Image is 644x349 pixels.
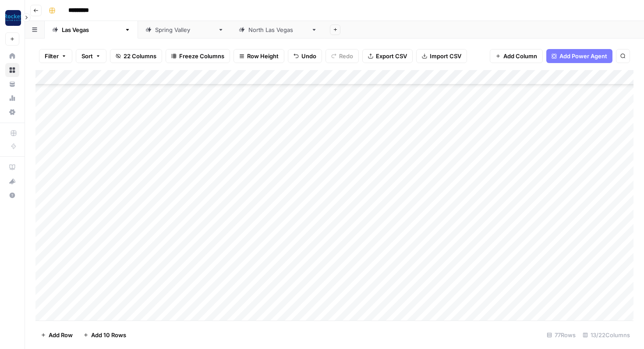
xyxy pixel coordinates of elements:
div: 77 Rows [543,328,579,342]
a: [GEOGRAPHIC_DATA] [138,21,231,39]
span: Export CSV [376,52,407,60]
button: Freeze Columns [166,49,230,63]
button: Add 10 Rows [78,328,131,342]
button: Undo [288,49,322,63]
span: Undo [301,52,316,60]
button: 22 Columns [110,49,162,63]
div: [GEOGRAPHIC_DATA] [248,25,308,34]
span: Filter [45,52,59,60]
span: Freeze Columns [179,52,224,60]
div: [GEOGRAPHIC_DATA] [62,25,121,34]
button: Help + Support [5,188,19,202]
span: Row Height [247,52,279,60]
button: What's new? [5,174,19,188]
span: Add Power Agent [559,52,607,60]
span: Redo [339,52,353,60]
button: Import CSV [416,49,467,63]
button: Export CSV [362,49,413,63]
a: Settings [5,105,19,119]
span: Import CSV [430,52,461,60]
img: Rocket Pilots Logo [5,10,21,26]
button: Add Row [35,328,78,342]
a: Browse [5,63,19,77]
a: Home [5,49,19,63]
div: What's new? [6,175,19,188]
button: Sort [76,49,106,63]
div: [GEOGRAPHIC_DATA] [155,25,214,34]
span: Add 10 Rows [91,331,126,339]
button: Add Power Agent [546,49,612,63]
a: [GEOGRAPHIC_DATA] [231,21,325,39]
div: 13/22 Columns [579,328,633,342]
button: Add Column [490,49,543,63]
span: Sort [81,52,93,60]
a: Your Data [5,77,19,91]
span: 22 Columns [124,52,156,60]
span: Add Row [49,331,73,339]
button: Workspace: Rocket Pilots [5,7,19,29]
a: Usage [5,91,19,105]
a: AirOps Academy [5,160,19,174]
button: Filter [39,49,72,63]
span: Add Column [503,52,537,60]
button: Row Height [234,49,284,63]
button: Redo [326,49,359,63]
a: [GEOGRAPHIC_DATA] [45,21,138,39]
